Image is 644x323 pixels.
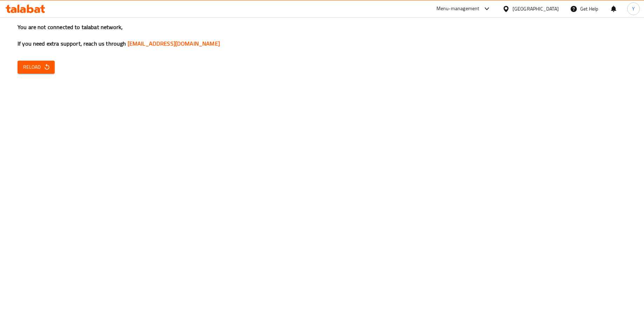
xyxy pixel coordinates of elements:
div: [GEOGRAPHIC_DATA] [513,5,559,13]
span: Reload [23,63,49,72]
button: Reload [18,61,55,74]
a: [EMAIL_ADDRESS][DOMAIN_NAME] [128,38,220,49]
div: Menu-management [436,5,480,13]
span: Y [632,5,635,13]
h3: You are not connected to talabat network, If you need extra support, reach us through [18,23,626,48]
